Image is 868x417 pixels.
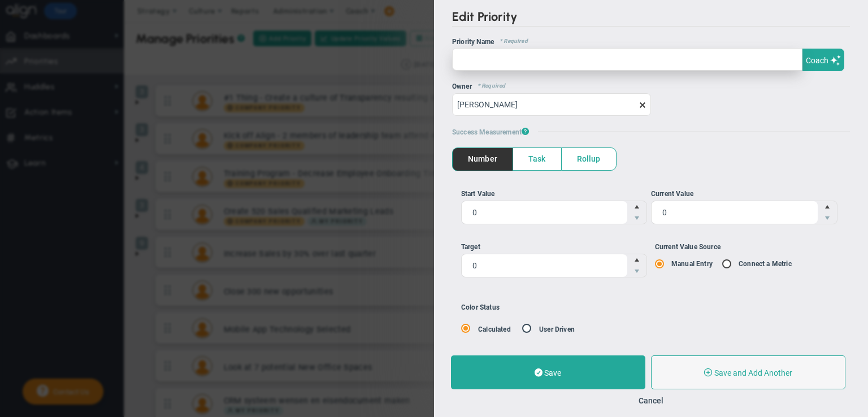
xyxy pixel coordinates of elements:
[562,148,616,170] span: Rollup
[639,396,663,405] button: Cancel
[452,127,529,136] span: Success Measurement
[739,260,792,268] label: Connect a Metric
[627,254,646,266] span: Increase value
[462,254,628,277] input: Target
[539,325,575,333] label: User Driven
[818,201,837,212] span: Increase value
[818,212,837,224] span: Decrease value
[513,148,561,170] span: Task
[453,148,513,170] span: Number
[714,368,792,377] span: Save and Add Another
[651,189,837,199] div: Current Value
[651,355,845,389] button: Save and Add Another
[452,38,850,46] div: Priority Name
[671,260,713,268] label: Manual Entry
[452,9,850,27] h2: Edit Priority
[451,355,645,389] button: Save
[461,189,648,199] div: Start Value
[651,99,660,110] span: clear
[655,242,841,253] div: Current Value Source
[478,325,511,333] label: Calculated
[627,212,646,224] span: Decrease value
[472,82,506,90] span: * Required
[627,266,646,277] span: Decrease value
[461,303,695,311] div: Color Status
[802,49,844,71] button: Coach
[494,38,528,46] span: * Required
[652,201,818,224] input: Current Value
[462,201,628,224] input: Start Value
[627,201,646,212] span: Increase value
[806,56,828,65] span: Coach
[461,242,648,253] div: Target
[452,93,651,116] input: Search or Invite Team Members
[452,82,850,90] div: Owner
[544,368,561,377] span: Save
